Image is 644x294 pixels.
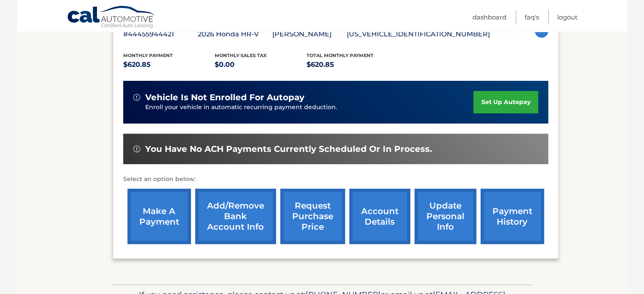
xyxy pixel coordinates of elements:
[123,174,548,184] p: Select an option below:
[280,189,345,244] a: request purchase price
[557,10,578,24] a: Logout
[127,189,191,244] a: make a payment
[307,52,373,58] span: Total Monthly Payment
[145,144,432,154] span: You have no ACH payments currently scheduled or in process.
[145,92,304,103] span: vehicle is not enrolled for autopay
[272,28,347,40] p: [PERSON_NAME]
[347,28,490,40] p: [US_VEHICLE_IDENTIFICATION_NUMBER]
[307,59,398,71] p: $620.85
[473,10,506,24] a: Dashboard
[145,103,474,112] p: Enroll your vehicle in automatic recurring payment deduction.
[473,91,538,113] a: set up autopay
[67,5,156,30] a: Cal Automotive
[133,146,140,152] img: alert-white.svg
[481,189,544,244] a: payment history
[123,28,198,40] p: #44455944421
[349,189,410,244] a: account details
[415,189,476,244] a: update personal info
[215,59,307,71] p: $0.00
[123,52,173,58] span: Monthly Payment
[195,189,276,244] a: Add/Remove bank account info
[198,28,272,40] p: 2026 Honda HR-V
[525,10,539,24] a: FAQ's
[133,94,140,101] img: alert-white.svg
[123,59,215,71] p: $620.85
[215,52,267,58] span: Monthly sales Tax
